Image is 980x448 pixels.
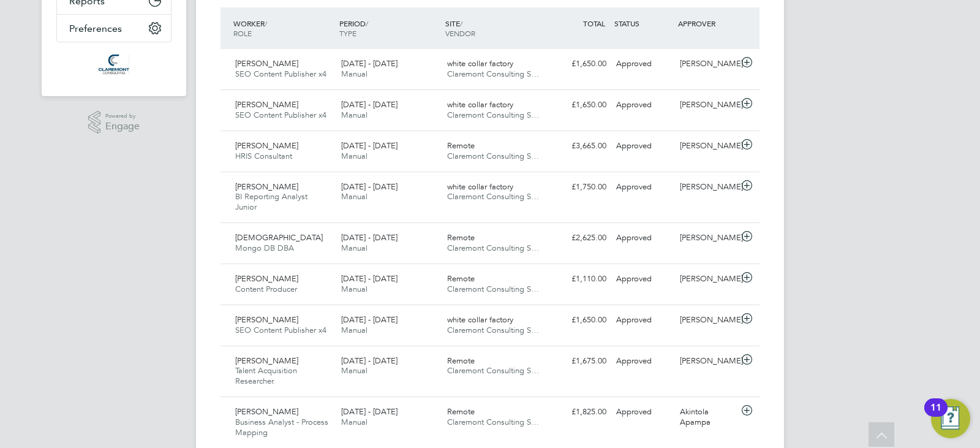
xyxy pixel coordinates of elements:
div: £1,825.00 [548,402,611,422]
span: [DATE] - [DATE] [341,406,398,417]
span: SEO Content Publisher x4 [235,325,326,335]
span: Manual [341,365,367,376]
div: [PERSON_NAME] [675,310,739,330]
div: PERIOD [336,12,442,44]
div: Approved [611,402,675,422]
span: Claremont Consulting S… [447,110,539,120]
div: Approved [611,177,675,197]
span: TOTAL [583,18,605,28]
span: [DATE] - [DATE] [341,232,398,243]
span: Remote [447,232,475,243]
div: [PERSON_NAME] [675,269,739,289]
span: Engage [105,121,140,132]
span: Manual [341,243,367,253]
div: Approved [611,269,675,289]
span: Remote [447,273,475,284]
span: white collar factory [447,181,513,192]
a: Powered byEngage [88,111,140,134]
div: Approved [611,228,675,248]
span: Manual [341,69,367,79]
div: [PERSON_NAME] [675,95,739,115]
span: BI Reporting Analyst Junior [235,191,307,212]
div: Approved [611,310,675,330]
div: [PERSON_NAME] [675,136,739,156]
div: Akintola Apampa [675,402,739,433]
span: Claremont Consulting S… [447,284,539,294]
div: £3,665.00 [548,136,611,156]
span: [DATE] - [DATE] [341,355,398,366]
span: Claremont Consulting S… [447,243,539,253]
span: [DATE] - [DATE] [341,273,398,284]
div: Approved [611,95,675,115]
span: Preferences [69,23,122,34]
span: Talent Acquisition Researcher. [235,365,297,386]
span: [DATE] - [DATE] [341,140,398,151]
span: Claremont Consulting S… [447,69,539,79]
div: 11 [930,408,941,423]
span: [PERSON_NAME] [235,273,298,284]
span: VENDOR [445,28,475,38]
span: Manual [341,417,367,427]
span: [DATE] - [DATE] [341,99,398,110]
span: SEO Content Publisher x4 [235,110,326,120]
span: [DATE] - [DATE] [341,58,398,69]
div: [PERSON_NAME] [675,351,739,371]
div: £2,625.00 [548,228,611,248]
span: [PERSON_NAME] [235,406,298,417]
span: Claremont Consulting S… [447,365,539,376]
span: Claremont Consulting S… [447,417,539,427]
span: white collar factory [447,99,513,110]
button: Open Resource Center, 11 new notifications [931,399,970,438]
div: APPROVER [675,12,739,34]
span: [PERSON_NAME] [235,355,298,366]
button: Preferences [57,15,171,42]
span: Claremont Consulting S… [447,325,539,335]
span: Mongo DB DBA [235,243,294,253]
span: [PERSON_NAME] [235,314,298,325]
div: Approved [611,136,675,156]
span: Manual [341,151,367,161]
span: Claremont Consulting S… [447,151,539,161]
img: claremontconsulting1-logo-retina.png [99,55,129,74]
div: [PERSON_NAME] [675,228,739,248]
span: [DATE] - [DATE] [341,314,398,325]
span: Manual [341,325,367,335]
a: Go to home page [56,55,171,74]
span: ROLE [233,28,252,38]
span: [PERSON_NAME] [235,140,298,151]
span: [PERSON_NAME] [235,58,298,69]
span: SEO Content Publisher x4 [235,69,326,79]
span: Manual [341,110,367,120]
span: Remote [447,406,475,417]
span: / [265,18,267,28]
span: Powered by [105,111,140,121]
span: white collar factory [447,314,513,325]
span: [DEMOGRAPHIC_DATA] [235,232,323,243]
div: Approved [611,54,675,74]
span: Remote [447,355,475,366]
span: TYPE [339,28,356,38]
span: Manual [341,284,367,294]
div: £1,675.00 [548,351,611,371]
span: [PERSON_NAME] [235,99,298,110]
span: HRIS Consultant [235,151,292,161]
span: Manual [341,191,367,202]
div: Approved [611,351,675,371]
div: £1,750.00 [548,177,611,197]
span: Business Analyst - Process Mapping [235,417,328,438]
div: £1,650.00 [548,54,611,74]
div: [PERSON_NAME] [675,54,739,74]
span: / [366,18,368,28]
div: WORKER [230,12,336,44]
span: Remote [447,140,475,151]
div: [PERSON_NAME] [675,177,739,197]
div: £1,110.00 [548,269,611,289]
div: STATUS [611,12,675,34]
div: £1,650.00 [548,310,611,330]
span: / [460,18,462,28]
div: £1,650.00 [548,95,611,115]
span: [PERSON_NAME] [235,181,298,192]
span: white collar factory [447,58,513,69]
span: Claremont Consulting S… [447,191,539,202]
div: SITE [442,12,548,44]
